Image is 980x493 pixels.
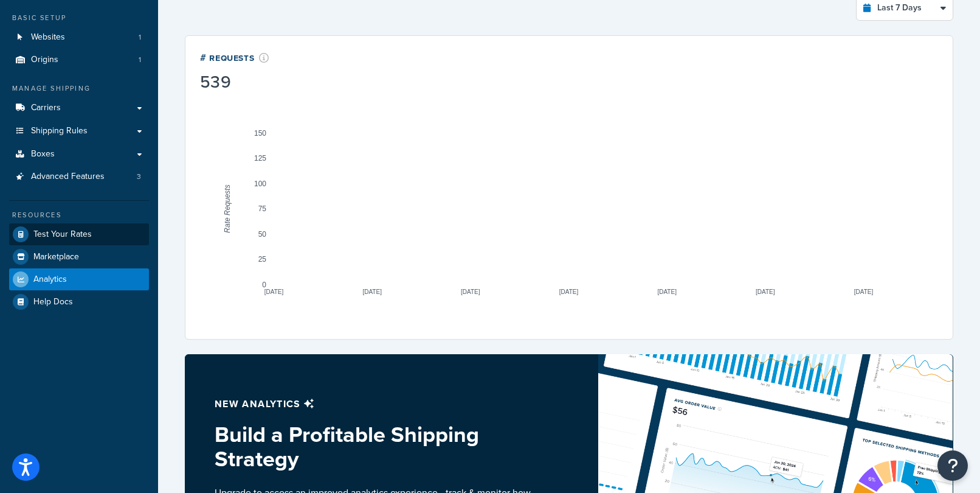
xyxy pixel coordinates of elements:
[31,126,88,136] span: Shipping Rules
[9,166,149,188] li: Advanced Features
[9,120,149,142] a: Shipping Rules
[9,49,149,71] a: Origins1
[254,154,266,163] text: 125
[215,422,540,470] h3: Build a Profitable Shipping Strategy
[254,129,266,138] text: 150
[258,230,267,239] text: 50
[9,83,149,94] div: Manage Shipping
[9,210,149,220] div: Resources
[9,13,149,23] div: Basic Setup
[657,288,677,295] text: [DATE]
[33,297,73,307] span: Help Docs
[9,49,149,71] li: Origins
[9,143,149,166] a: Boxes
[264,288,284,295] text: [DATE]
[937,450,968,481] button: Open Resource Center
[31,55,58,65] span: Origins
[254,180,266,188] text: 100
[756,288,775,295] text: [DATE]
[9,97,149,119] a: Carriers
[461,288,480,295] text: [DATE]
[31,32,65,43] span: Websites
[9,246,149,268] a: Marketplace
[9,223,149,245] a: Test Your Rates
[31,103,61,113] span: Carriers
[137,172,141,182] span: 3
[33,274,67,285] span: Analytics
[9,166,149,188] a: Advanced Features3
[139,55,141,65] span: 1
[362,288,382,295] text: [DATE]
[9,26,149,49] a: Websites1
[9,291,149,313] a: Help Docs
[31,172,105,182] span: Advanced Features
[200,93,938,324] svg: A chart.
[223,184,232,233] text: Rate Requests
[33,252,79,262] span: Marketplace
[258,255,267,264] text: 25
[215,396,540,413] p: New analytics
[9,268,149,290] a: Analytics
[200,51,269,65] div: # Requests
[200,74,269,91] div: 539
[559,288,579,295] text: [DATE]
[9,26,149,49] li: Websites
[854,288,874,295] text: [DATE]
[33,229,92,240] span: Test Your Rates
[31,149,55,159] span: Boxes
[258,205,267,213] text: 75
[262,281,266,289] text: 0
[139,32,141,43] span: 1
